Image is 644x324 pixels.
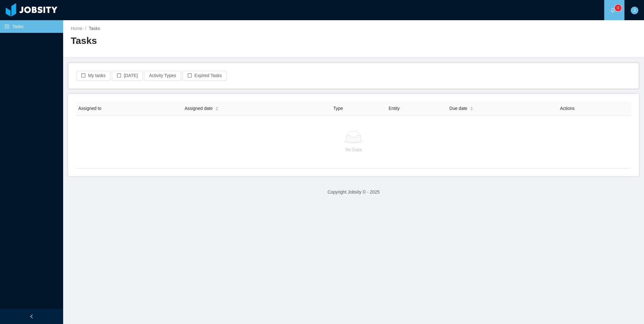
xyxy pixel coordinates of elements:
[185,105,213,112] span: Assigned date
[615,5,621,11] sup: 0
[81,146,626,153] p: No Data
[560,106,575,111] span: Actions
[470,106,474,108] i: icon: caret-up
[389,106,400,111] span: Entity
[470,108,474,110] i: icon: caret-down
[71,26,82,31] a: Home
[470,106,474,110] div: Sort
[85,26,86,31] span: /
[89,26,100,31] span: Tasks
[63,181,644,203] footer: Copyright Jobsity © - 2025
[634,7,636,14] span: J
[182,71,227,81] button: icon: borderExpired Tasks
[215,106,219,110] div: Sort
[71,34,354,47] h2: Tasks
[450,105,468,112] span: Due date
[76,71,110,81] button: icon: borderMy tasks
[5,20,58,33] a: icon: profileTasks
[112,71,143,81] button: icon: border[DATE]
[144,71,181,81] button: Activity Types
[333,106,343,111] span: Type
[611,8,615,12] i: icon: bell
[215,108,219,110] i: icon: caret-down
[215,106,219,108] i: icon: caret-up
[78,106,101,111] span: Assigned to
